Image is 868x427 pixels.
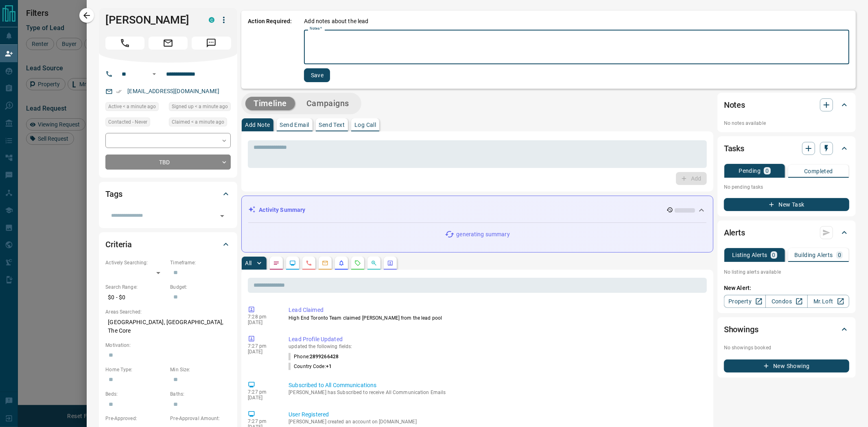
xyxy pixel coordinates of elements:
button: Save [304,68,330,82]
span: Contacted - Never [108,118,147,126]
div: Sat Oct 11 2025 [105,102,165,113]
svg: Lead Browsing Activity [289,260,296,266]
p: 0 [838,252,841,258]
p: Motivation: [105,342,231,349]
button: New Showing [724,359,849,373]
p: Lead Claimed [289,306,704,314]
button: Open [149,69,159,79]
span: Signed up < a minute ago [172,102,228,111]
a: Mr.Loft [807,295,849,308]
h2: Criteria [105,238,132,251]
p: 0 [765,168,769,174]
span: +1 [326,364,332,369]
p: Min Size: [170,366,231,373]
h2: Tasks [724,142,744,155]
p: updated the following fields: [289,344,704,349]
div: Sat Oct 11 2025 [169,102,231,113]
p: User Registered [289,410,704,419]
svg: Opportunities [371,260,377,266]
p: Pre-Approved: [105,415,166,422]
p: Areas Searched: [105,308,231,316]
p: [PERSON_NAME] has Subscribed to receive All Communication Emails [289,390,704,395]
div: condos.ca [209,17,214,23]
p: Home Type: [105,366,166,373]
p: Beds: [105,390,166,398]
p: Log Call [354,122,376,128]
svg: Emails [322,260,328,266]
h2: Showings [724,323,759,336]
span: Claimed < a minute ago [172,118,224,126]
p: 7:27 pm [248,343,276,349]
p: Send Text [319,122,345,128]
p: 7:27 pm [248,389,276,395]
div: Tags [105,184,231,204]
p: Pre-Approval Amount: [170,415,231,422]
p: No notes available [724,120,849,127]
p: Building Alerts [794,252,833,258]
svg: Requests [354,260,361,266]
button: Open [216,210,228,222]
p: Send Email [280,122,309,128]
a: Property [724,295,766,308]
p: All [245,260,251,266]
p: [DATE] [248,349,276,355]
p: Add Note [245,122,270,128]
button: Timeline [245,97,295,110]
p: Search Range: [105,283,166,291]
span: Message [192,37,231,50]
button: New Task [724,198,849,211]
h2: Notes [724,98,745,111]
p: Add notes about the lead [304,17,368,26]
p: [DATE] [248,395,276,401]
label: Notes [310,26,322,31]
p: [PERSON_NAME] created an account on [DOMAIN_NAME] [289,419,704,425]
p: Subscribed to All Communications [289,381,704,390]
div: Notes [724,95,849,115]
p: Timeframe: [170,259,231,266]
h1: [PERSON_NAME] [105,13,197,26]
div: TBD [105,155,231,170]
p: Completed [804,168,833,174]
span: Active < a minute ago [108,102,156,111]
a: [EMAIL_ADDRESS][DOMAIN_NAME] [127,88,219,94]
p: Phone : [289,353,339,360]
p: Pending [739,168,761,174]
p: Action Required: [248,17,292,82]
p: No showings booked [724,344,849,351]
p: Actively Searching: [105,259,166,266]
div: Showings [724,320,849,339]
svg: Calls [306,260,312,266]
p: Lead Profile Updated [289,335,704,344]
svg: Notes [273,260,280,266]
svg: Agent Actions [387,260,394,266]
p: High End Toronto Team claimed [PERSON_NAME] from the lead pool [289,314,704,322]
span: Call [105,37,144,50]
div: Criteria [105,235,231,254]
p: Budget: [170,283,231,291]
div: Tasks [724,139,849,158]
p: Country Code : [289,363,332,370]
p: Listing Alerts [732,252,767,258]
p: New Alert: [724,284,849,292]
p: Baths: [170,390,231,398]
svg: Listing Alerts [338,260,345,266]
p: Activity Summary [259,206,305,214]
p: No listing alerts available [724,268,849,276]
div: Alerts [724,223,849,242]
svg: Email Verified [116,89,122,94]
button: Campaigns [298,97,357,110]
h2: Alerts [724,226,745,239]
div: Activity Summary [248,203,706,218]
p: 7:28 pm [248,314,276,320]
p: 7:27 pm [248,418,276,424]
span: Email [149,37,188,50]
p: $0 - $0 [105,291,166,304]
p: [DATE] [248,320,276,325]
span: 2899266428 [310,354,339,359]
a: Condos [765,295,807,308]
p: generating summary [456,230,509,239]
h2: Tags [105,187,122,200]
p: No pending tasks [724,181,849,193]
p: [GEOGRAPHIC_DATA], [GEOGRAPHIC_DATA], The Core [105,316,231,338]
div: Sat Oct 11 2025 [169,118,231,129]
